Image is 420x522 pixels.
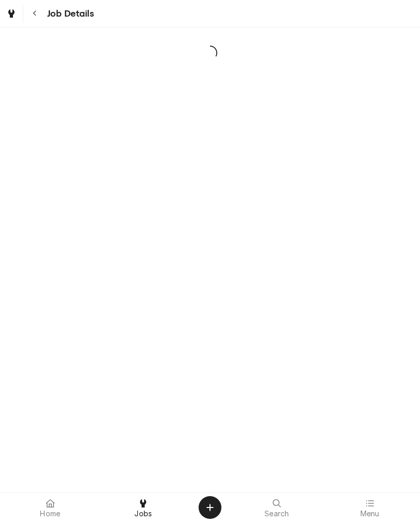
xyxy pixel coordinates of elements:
a: Go to Jobs [2,4,21,23]
a: Search [231,495,323,520]
span: Home [40,510,60,518]
span: Job Details [44,7,94,21]
a: Jobs [97,495,190,520]
button: Navigate back [25,4,44,23]
a: Menu [324,495,416,520]
button: Create Object [199,496,221,519]
span: Search [264,510,289,518]
span: Jobs [134,510,152,518]
span: Menu [360,510,380,518]
a: Home [4,495,96,520]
